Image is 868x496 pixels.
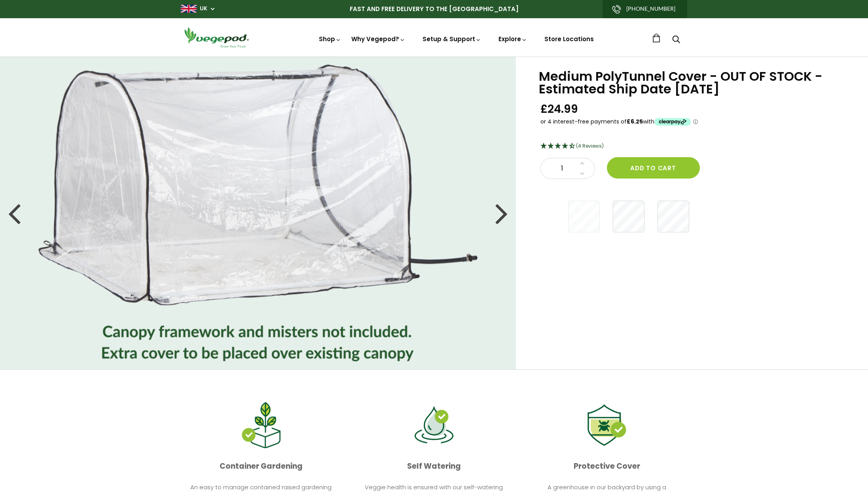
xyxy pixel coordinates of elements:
a: Why Vegepod? [351,35,405,43]
a: Search [672,36,680,44]
img: Vegepod [181,26,252,49]
span: 1 [549,163,576,174]
span: 4.25 Stars - 4 Reviews [576,143,604,149]
a: Store Locations [544,35,594,43]
a: Explore [498,35,527,43]
a: UK [200,5,207,13]
a: Increase quantity by 1 [578,158,587,169]
a: Decrease quantity by 1 [578,169,587,179]
p: Container Gardening [181,459,341,474]
button: Add to cart [607,157,700,179]
p: Protective Cover [527,459,687,474]
div: 4.25 Stars - 4 Reviews [540,141,848,152]
p: Self Watering [354,459,514,474]
h1: Medium PolyTunnel Cover - OUT OF STOCK - Estimated Ship Date [DATE] [539,70,848,95]
a: Setup & Support [423,35,481,43]
img: gb_large.png [181,5,197,13]
img: Medium PolyTunnel Cover - OUT OF STOCK - Estimated Ship Date August 20th [38,65,478,361]
span: £24.99 [540,102,578,116]
a: Shop [319,35,341,43]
